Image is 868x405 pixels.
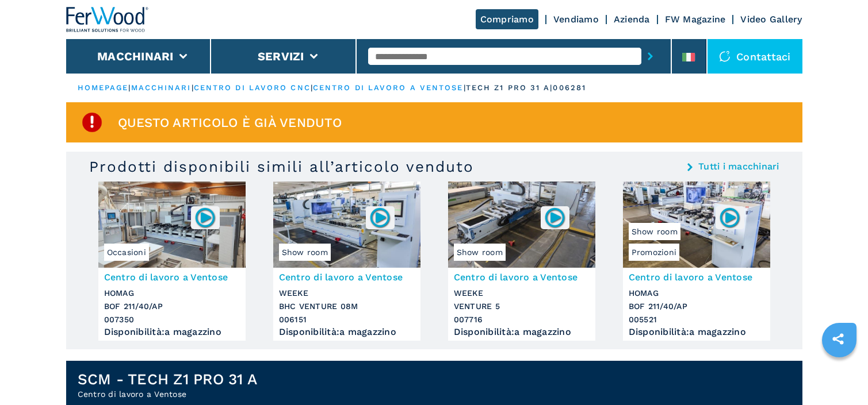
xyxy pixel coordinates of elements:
a: Centro di lavoro a Ventose WEEKE BHC VENTURE 08MShow room006151Centro di lavoro a VentoseWEEKEBHC... [273,182,420,341]
h3: Centro di lavoro a Ventose [279,271,415,284]
span: Show room [629,223,680,240]
img: 006151 [369,206,391,229]
h3: HOMAG BOF 211/40/AP 007350 [104,287,240,326]
div: Disponibilità : a magazzino [454,329,590,335]
span: Show room [279,244,331,261]
iframe: Chat [819,353,859,396]
a: Centro di lavoro a Ventose HOMAG BOF 211/40/APOccasioni007350Centro di lavoro a VentoseHOMAGBOF 2... [98,182,246,341]
h3: Prodotti disponibili simili all’articolo venduto [89,157,474,176]
h3: Centro di lavoro a Ventose [104,271,240,284]
a: Azienda [614,14,650,25]
img: SoldProduct [81,111,104,134]
span: Occasioni [104,244,149,261]
img: Centro di lavoro a Ventose HOMAG BOF 211/40/AP [98,182,246,268]
span: Promozioni [629,244,680,261]
div: Disponibilità : a magazzino [104,329,240,335]
a: Tutti i macchinari [698,162,779,171]
a: Vendiamo [553,14,599,25]
img: Centro di lavoro a Ventose WEEKE BHC VENTURE 08M [273,182,420,268]
h3: HOMAG BOF 211/40/AP 005521 [629,287,764,326]
span: Show room [454,244,506,261]
a: macchinari [131,83,192,92]
a: sharethis [824,325,852,353]
h1: SCM - TECH Z1 PRO 31 A [78,370,258,388]
a: centro di lavoro cnc [194,83,311,92]
h3: WEEKE BHC VENTURE 08M 006151 [279,287,415,326]
p: 006281 [553,83,586,93]
span: | [311,83,313,92]
p: tech z1 pro 31 a | [466,83,553,93]
span: | [464,83,466,92]
span: Questo articolo è già venduto [118,116,342,129]
img: Ferwood [66,7,149,32]
span: | [128,83,131,92]
button: Macchinari [97,49,174,63]
h3: Centro di lavoro a Ventose [629,271,764,284]
a: Compriamo [476,9,538,29]
h2: Centro di lavoro a Ventose [78,388,258,400]
span: | [192,83,194,92]
a: Centro di lavoro a Ventose HOMAG BOF 211/40/APPromozioniShow room005521Centro di lavoro a Ventose... [623,182,770,341]
h3: Centro di lavoro a Ventose [454,271,590,284]
img: Centro di lavoro a Ventose WEEKE VENTURE 5 [448,182,595,268]
a: Centro di lavoro a Ventose WEEKE VENTURE 5Show room007716Centro di lavoro a VentoseWEEKEVENTURE 5... [448,182,595,341]
button: submit-button [641,43,659,70]
img: 007350 [194,206,216,229]
a: HOMEPAGE [78,83,129,92]
h3: WEEKE VENTURE 5 007716 [454,287,590,326]
div: Disponibilità : a magazzino [279,329,415,335]
img: 007716 [544,206,566,229]
button: Servizi [258,49,304,63]
img: Centro di lavoro a Ventose HOMAG BOF 211/40/AP [623,182,770,268]
img: 005521 [718,206,741,229]
img: Contattaci [719,51,731,62]
div: Contattaci [708,39,802,74]
a: centro di lavoro a ventose [313,83,464,92]
a: FW Magazine [665,14,726,25]
div: Disponibilità : a magazzino [629,329,764,335]
a: Video Gallery [740,14,802,25]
